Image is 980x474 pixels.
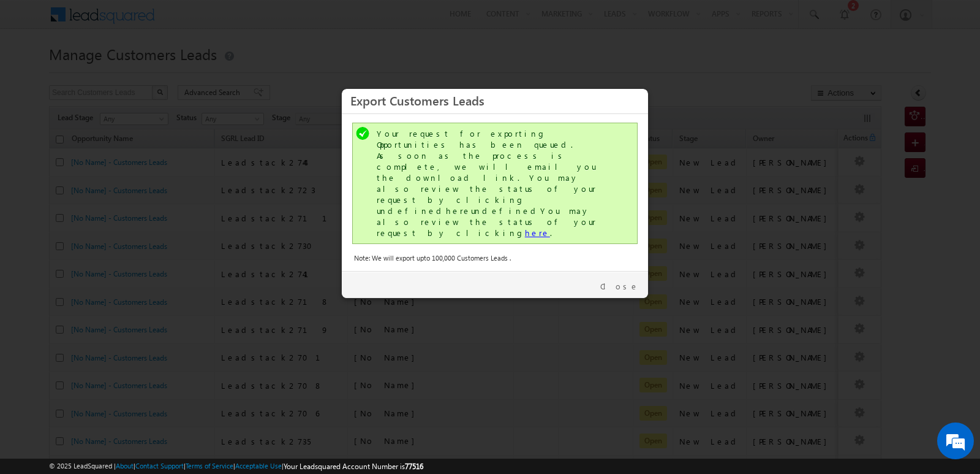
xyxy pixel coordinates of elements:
[186,462,233,470] a: Terms of Service
[350,90,639,111] h3: Export Customers Leads
[600,281,639,292] a: Close
[525,227,550,238] a: here
[354,253,636,264] div: Note: We will export upto 100,000 Customers Leads .
[405,462,423,471] span: 77516
[284,462,423,471] span: Your Leadsquared Account Number is
[135,462,184,470] a: Contact Support
[377,128,616,239] div: Your request for exporting Opportunities has been queued. As soon as the process is complete, we ...
[235,462,282,470] a: Acceptable Use
[116,462,134,470] a: About
[49,461,423,472] span: © 2025 LeadSquared | | | | |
